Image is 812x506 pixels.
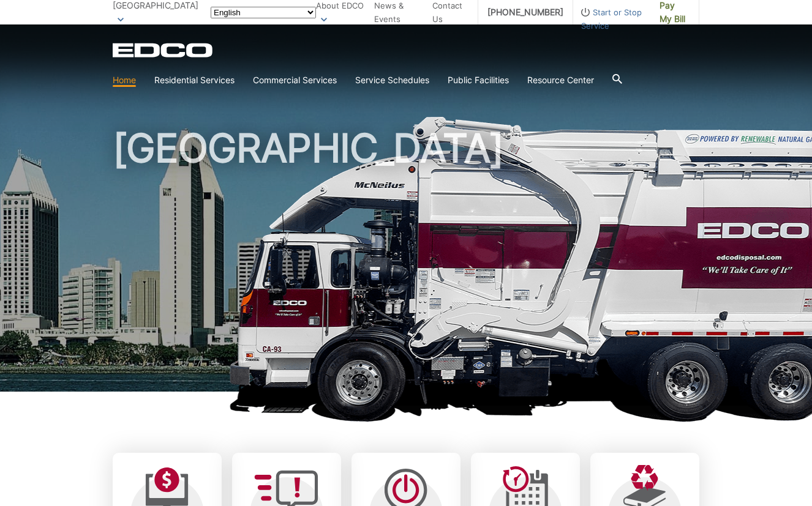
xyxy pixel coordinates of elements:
[448,73,509,87] a: Public Facilities
[113,128,699,397] h1: [GEOGRAPHIC_DATA]
[211,7,316,18] select: Select a language
[253,73,337,87] a: Commercial Services
[113,73,136,87] a: Home
[355,73,429,87] a: Service Schedules
[154,73,235,87] a: Residential Services
[113,43,214,58] a: EDCD logo. Return to the homepage.
[527,73,594,87] a: Resource Center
